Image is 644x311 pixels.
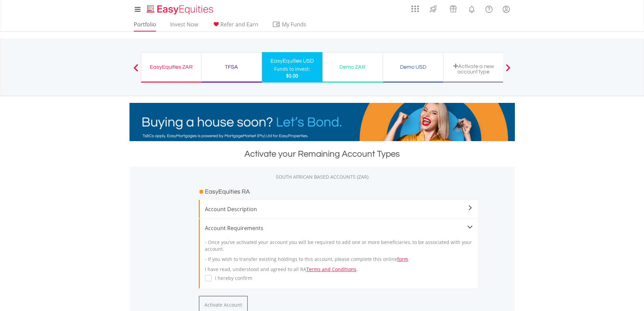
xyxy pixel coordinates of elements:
span: My Funds [272,20,316,29]
div: SOUTH AFRICAN BASED ACCOUNTS (ZAR) [129,174,515,180]
a: form [397,256,408,262]
p: - If you wish to transfer existing holdings to this account, please complete this online . [205,256,473,263]
div: I have read, understood and agreed to all RA . [205,232,473,283]
a: Home page [144,2,216,15]
img: EasyEquities_Logo.png [145,4,216,15]
a: Notifications [463,2,480,15]
span: $0.00 [286,72,298,79]
div: Activate your Remaining Account Types [129,148,515,160]
p: - Once you’ve activated your account you will be required to add one or more beneficiaries, to be... [205,239,473,252]
label: I hereby confirm [212,275,252,282]
div: Demo USD [387,62,439,72]
h3: EasyEquities RA [205,187,250,197]
div: EasyEquities USD [266,56,318,66]
img: vouchers-v2.svg [448,3,459,14]
a: Refer and Earn [209,21,261,31]
img: EasyMortage Promotion Banner [129,103,515,141]
div: Funds to invest: [274,66,310,72]
a: Invest Now [167,21,201,31]
div: Demo ZAR [327,62,379,72]
img: grid-menu-icon.svg [411,5,419,13]
div: Account Requirements [205,224,473,232]
div: EasyEquities ZAR [145,62,197,72]
img: thrive-v2.svg [428,3,439,14]
a: Portfolio [131,21,159,31]
span: Refer and Earn [220,21,258,28]
a: AppsGrid [407,2,423,13]
a: Terms and Conditions [306,266,356,272]
span: Account Description [205,205,473,213]
div: TFSA [206,62,258,72]
div: Activate a new account type [448,63,500,74]
a: Vouchers [443,2,463,14]
a: My Profile [498,2,515,17]
a: FAQ's and Support [480,2,498,15]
